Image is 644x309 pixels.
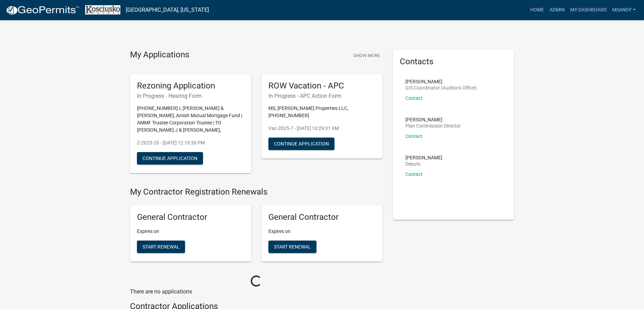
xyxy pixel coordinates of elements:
p: [PERSON_NAME] [405,117,461,122]
p: MS, [PERSON_NAME] Properties LLC, [PHONE_NUMBER] [268,105,376,119]
a: [GEOGRAPHIC_DATA], [US_STATE] [126,4,209,16]
button: Continue Application [268,138,334,150]
p: Z-2025-20 - [DATE] 12:19:30 PM [137,139,244,147]
a: My Dashboard [568,3,609,17]
a: Contact [405,171,423,177]
p: Expires on [137,228,244,235]
h5: General Contractor [268,212,376,222]
a: Contact [405,133,423,139]
p: Plan Commission Director [405,123,461,128]
p: Expires on [268,228,376,235]
wm-registration-list-section: My Contractor Registration Renewals [130,187,383,267]
a: Admin [547,3,568,17]
p: [PERSON_NAME] [405,79,477,84]
h4: My Applications [130,50,189,60]
h5: ROW Vacation - APC [268,81,376,91]
a: Home [527,3,547,17]
a: msandy [609,3,638,17]
p: [PERSON_NAME] [405,155,442,160]
img: Kosciusko County, Indiana [85,5,120,15]
a: Contact [405,95,423,101]
span: Start Renewal [142,244,180,250]
button: Continue Application [137,152,203,165]
button: Start Renewal [137,241,185,253]
h6: In Progress - Hearing Form [137,93,244,99]
p: Deputy [405,161,442,166]
p: There are no applications [130,288,383,296]
button: Show More [351,50,383,61]
p: Vac-2025-7 - [DATE] 10:29:31 AM [268,125,376,132]
h6: In Progress - APC Action Form [268,93,376,99]
h5: Rezoning Application [137,81,244,91]
span: Start Renewal [274,244,311,250]
p: [PHONE_NUMBER].I, [PERSON_NAME] & [PERSON_NAME], Amish Mutual Mortgage Fund | AMMF Trustee Corpor... [137,105,244,134]
h5: General Contractor [137,212,244,222]
p: GIS Coordinator (Auditor's Office) [405,85,477,90]
button: Start Renewal [268,241,316,253]
h5: Contacts [400,57,507,67]
h4: My Contractor Registration Renewals [130,187,383,197]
